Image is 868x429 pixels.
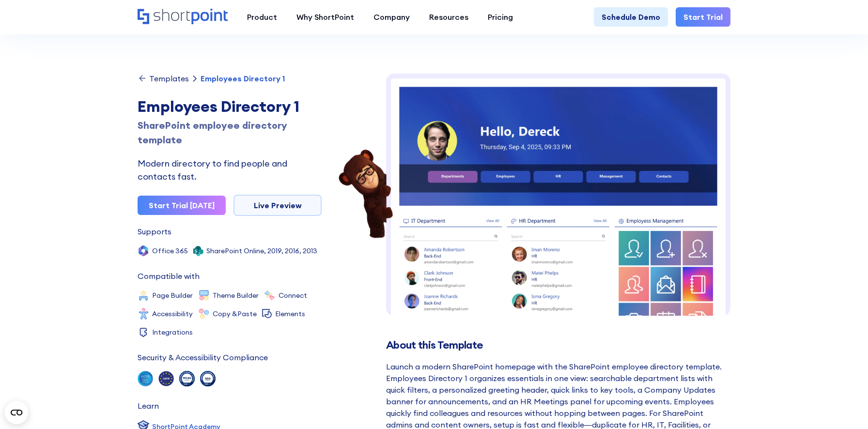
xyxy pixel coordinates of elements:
a: Live Preview [233,195,322,216]
div: Page Builder [152,292,193,299]
div: Why ShortPoint [296,11,354,23]
div: Compatible with [138,272,200,280]
a: Resources [419,7,478,27]
a: Start Trial [DATE] [138,196,226,215]
iframe: Chat Widget [820,383,868,429]
button: Open CMP widget [5,401,28,424]
a: Templates [138,74,189,83]
div: Elements [275,310,305,317]
div: Company [373,11,410,23]
div: Security & Accessibility Compliance [138,353,268,361]
div: Office 365 [152,247,188,254]
a: Pricing [478,7,523,27]
a: Schedule Demo [594,7,668,27]
div: Resources [429,11,468,23]
a: Why ShortPoint [287,7,364,27]
div: Theme Builder [213,292,259,299]
div: Modern directory to find people and contacts fast. [138,157,322,183]
a: Start Trial [676,7,730,27]
h2: About this Template [386,339,730,351]
img: soc 2 [138,371,153,386]
a: Home [138,9,228,25]
a: Product [237,7,287,27]
div: Pricing [488,11,513,23]
div: SharePoint employee directory template [138,118,322,147]
div: Product [247,11,277,23]
div: Connect [279,292,307,299]
div: Accessibility [152,310,193,317]
div: Employees Directory 1 [201,75,285,82]
div: Supports [138,228,171,235]
div: Employees Directory 1 [138,95,322,118]
div: Integrations [152,329,193,336]
div: Copy &Paste [213,310,257,317]
div: Learn [138,402,159,410]
div: Templates [149,75,189,82]
div: SharePoint Online, 2019, 2016, 2013 [206,247,317,254]
a: Company [364,7,419,27]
